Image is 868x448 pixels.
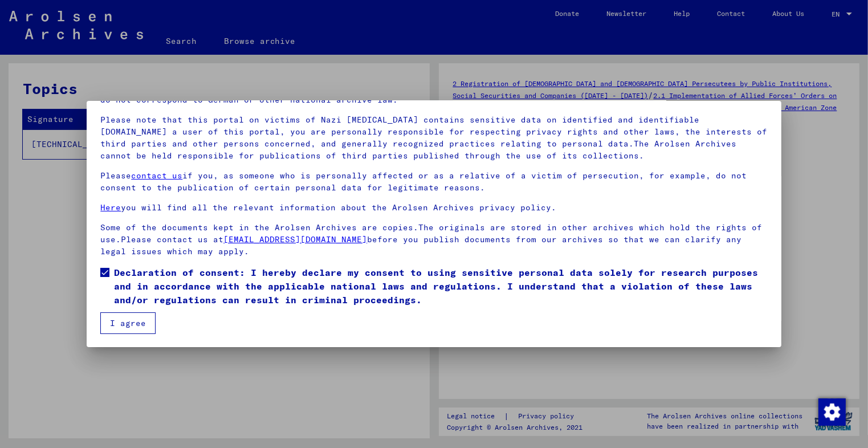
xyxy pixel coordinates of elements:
[100,202,121,213] a: Here
[114,266,767,307] span: Declaration of consent: I hereby declare my consent to using sensitive personal data solely for r...
[100,170,767,194] p: Please if you, as someone who is personally affected or as a relative of a victim of persecution,...
[100,222,767,258] p: Some of the documents kept in the Arolsen Archives are copies.The originals are stored in other a...
[100,202,767,214] p: you will find all the relevant information about the Arolsen Archives privacy policy.
[223,234,367,245] a: [EMAIL_ADDRESS][DOMAIN_NAME]
[100,114,767,162] p: Please note that this portal on victims of Nazi [MEDICAL_DATA] contains sensitive data on identif...
[818,398,846,426] img: Change consent
[131,170,182,181] a: contact us
[100,312,156,334] button: I agree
